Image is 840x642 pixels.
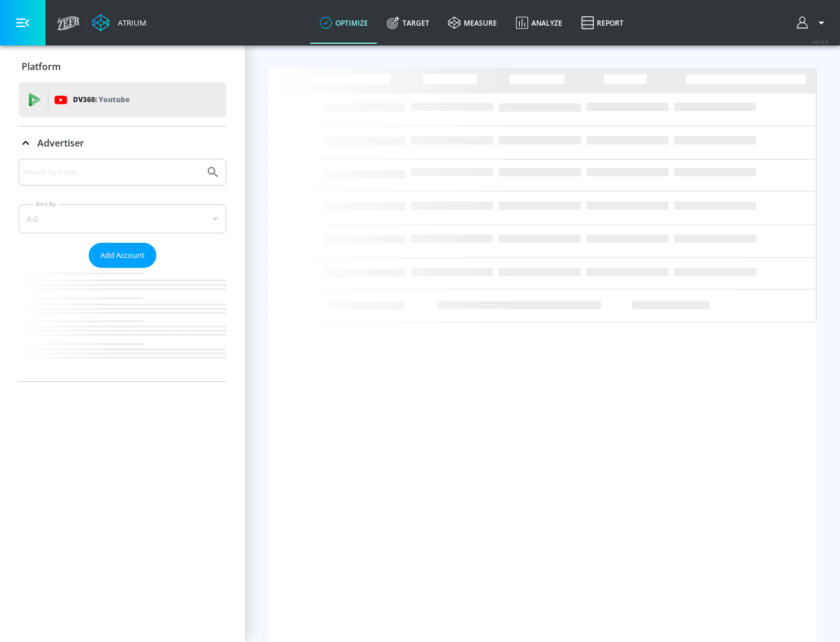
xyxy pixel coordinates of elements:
[99,93,129,106] p: Youtube
[92,14,146,32] a: Atrium
[113,18,146,28] div: Atrium
[310,2,377,44] a: optimize
[100,249,145,262] span: Add Account
[19,50,226,83] div: Platform
[22,60,61,73] p: Platform
[19,204,226,233] div: A-Z
[812,39,828,45] span: v 4.19.0
[572,2,633,44] a: Report
[19,127,226,159] div: Advertiser
[89,243,156,268] button: Add Account
[19,159,226,381] div: Advertiser
[506,2,572,44] a: Analyze
[439,2,506,44] a: measure
[73,93,129,106] p: DV360:
[19,268,226,381] nav: list of Advertiser
[33,200,58,208] label: Sort By
[377,2,439,44] a: Target
[19,82,226,117] div: DV360: Youtube
[23,165,200,180] input: Search by name
[37,137,84,149] p: Advertiser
